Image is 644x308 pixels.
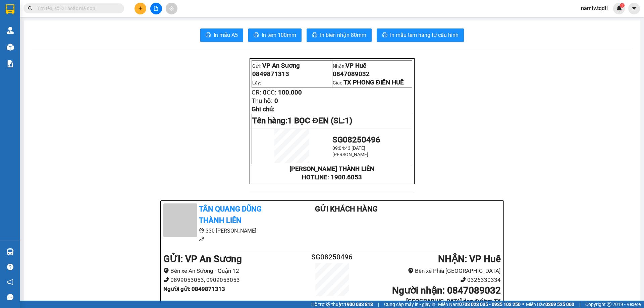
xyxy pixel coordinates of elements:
[252,97,273,105] span: Thu hộ:
[199,236,204,242] span: phone
[274,97,278,105] span: 0
[199,205,262,225] b: Tân Quang Dũng Thành Liên
[378,301,379,308] span: |
[360,266,501,275] li: Bến xe Phía [GEOGRAPHIC_DATA]
[332,135,380,144] span: SG08250496
[332,152,368,157] span: [PERSON_NAME]
[37,5,116,12] input: Tìm tên, số ĐT hoặc mã đơn
[138,6,143,11] span: plus
[311,301,373,308] span: Hỗ trợ kỹ thuật:
[320,31,366,39] span: In biên nhận 80mm
[631,5,637,11] span: caret-down
[267,89,276,96] span: CC:
[200,28,243,42] button: printerIn mẫu A5
[345,62,366,69] span: VP Huế
[384,301,436,308] span: Cung cấp máy in - giấy in:
[408,268,414,273] span: environment
[252,106,274,113] span: Ghi chú:
[315,205,378,213] b: Gửi khách hàng
[333,80,404,85] span: Giao:
[252,80,261,85] span: Lấy:
[302,174,362,181] strong: HOTLINE: 1900.6053
[345,116,352,125] span: 1)
[307,28,372,42] button: printerIn biên nhận 80mm
[262,31,296,39] span: In tem 100mm
[522,303,524,306] span: ⚪️
[287,116,352,125] span: 1 BỌC ĐEN (SL:
[289,165,374,173] strong: [PERSON_NAME] THÀNH LIÊN
[263,89,267,96] span: 0
[163,253,242,264] b: GỬI : VP An Sương
[254,32,259,39] span: printer
[360,275,501,285] li: 0326330334
[607,302,611,307] span: copyright
[150,3,162,14] button: file-add
[579,301,580,308] span: |
[7,279,13,285] span: notification
[154,6,158,11] span: file-add
[7,248,14,255] img: warehouse-icon
[390,31,459,39] span: In mẫu tem hàng tự cấu hình
[163,286,225,292] b: Người gửi : 0849871313
[163,275,304,285] li: 0899053053, 0909053053
[438,253,501,264] b: NHẬN : VP Huế
[628,3,640,14] button: caret-down
[616,5,622,11] img: icon-new-feature
[304,252,360,263] h2: SG08250496
[166,3,177,14] button: aim
[438,301,521,308] span: Miền Nam
[343,79,404,86] span: TX PHONG ĐIỀN HUẾ
[163,227,288,235] li: 330 [PERSON_NAME]
[7,60,14,67] img: solution-icon
[163,266,304,275] li: Bến xe An Sương - Quận 12
[169,6,174,11] span: aim
[332,145,365,151] span: 09:04:43 [DATE]
[620,3,625,8] sup: 1
[252,116,352,125] span: Tên hàng:
[460,277,466,283] span: phone
[278,89,302,96] span: 100.000
[333,70,370,78] span: 0847089032
[7,27,14,34] img: warehouse-icon
[6,4,14,14] img: logo-vxr
[392,285,501,296] b: Người nhận : 0847089032
[7,44,14,51] img: warehouse-icon
[163,268,169,273] span: environment
[312,32,317,39] span: printer
[262,62,300,69] span: VP An Sương
[206,32,211,39] span: printer
[526,301,574,308] span: Miền Bắc
[252,62,331,69] p: Gửi:
[252,89,261,96] span: CR:
[7,294,13,300] span: message
[214,31,238,39] span: In mẫu A5
[7,264,13,270] span: question-circle
[377,28,464,42] button: printerIn mẫu tem hàng tự cấu hình
[135,3,146,14] button: plus
[163,277,169,283] span: phone
[248,28,302,42] button: printerIn tem 100mm
[545,302,574,307] strong: 0369 525 060
[576,4,613,12] span: namtv.tqdtl
[382,32,387,39] span: printer
[621,3,623,8] span: 1
[199,228,204,233] span: environment
[28,6,33,11] span: search
[459,302,521,307] strong: 0708 023 035 - 0935 103 250
[252,70,289,78] span: 0849871313
[333,62,412,69] p: Nhận:
[344,302,373,307] strong: 1900 633 818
